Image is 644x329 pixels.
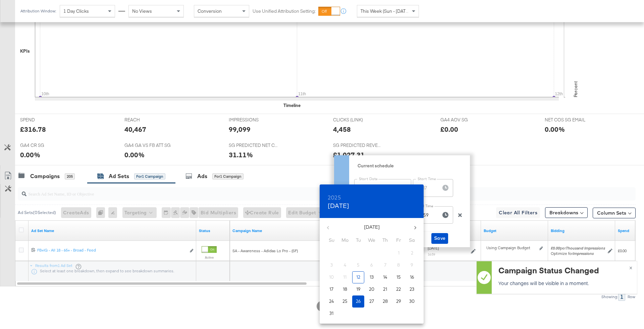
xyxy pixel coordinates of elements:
p: 31 [329,310,333,317]
p: 17 [329,286,333,292]
button: 24 [325,295,337,308]
p: 24 [329,298,334,305]
p: 21 [383,286,387,292]
p: 13 [370,274,374,280]
button: 13 [366,271,378,283]
p: 29 [396,298,401,305]
button: 25 [339,295,351,308]
p: 25 [342,298,347,305]
button: 2025 [328,193,341,202]
p: 26 [356,298,361,305]
p: 30 [409,298,415,305]
p: Your changes will be visible in a moment. [498,280,629,286]
span: × [629,263,632,271]
button: 22 [392,283,405,295]
p: 22 [396,286,401,292]
p: 23 [410,286,414,292]
p: 19 [356,286,361,292]
p: 12 [356,274,360,280]
button: 12 [352,271,364,283]
p: 14 [383,274,387,280]
span: We [366,236,378,244]
button: 26 [352,295,364,308]
button: 29 [392,295,405,308]
span: Tu [352,236,364,244]
p: 20 [369,286,374,292]
p: 28 [383,298,388,305]
button: 19 [352,283,364,295]
div: Campaign Status Changed [498,265,629,276]
button: 31 [325,308,337,320]
span: Su [325,236,337,244]
button: 16 [406,271,418,283]
button: 30 [406,295,418,308]
button: 18 [339,283,351,295]
p: [DATE] [335,224,408,231]
button: 23 [406,283,418,295]
button: 27 [366,295,378,308]
button: 28 [379,295,391,308]
p: 16 [410,274,414,280]
p: 15 [396,274,401,280]
span: Mo [339,236,351,244]
p: 18 [343,286,347,292]
button: 20 [366,283,378,295]
span: Th [379,236,391,244]
button: 21 [379,283,391,295]
button: 14 [379,271,391,283]
span: Sa [406,236,418,244]
span: Fr [392,236,405,244]
button: 17 [325,283,337,295]
button: [DATE] [328,202,349,210]
p: 27 [369,298,374,305]
button: 15 [392,271,405,283]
